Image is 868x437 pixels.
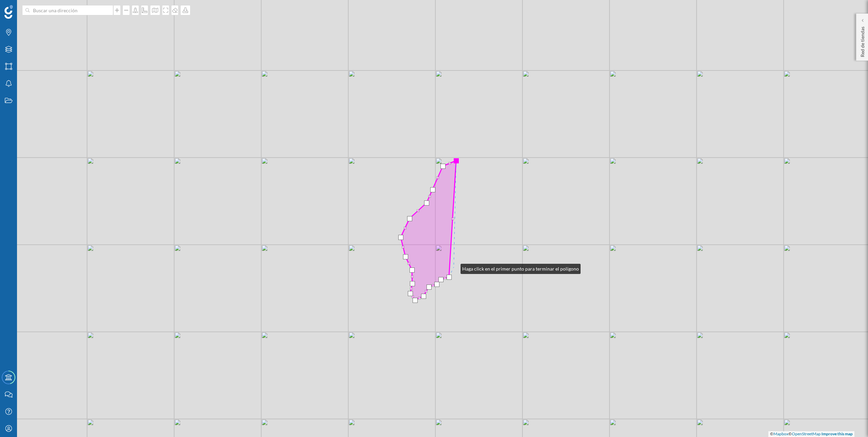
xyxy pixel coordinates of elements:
[859,24,866,57] p: Red de tiendas
[4,5,13,19] img: Geoblink Logo
[768,431,854,437] div: © ©
[773,431,788,436] a: Mapbox
[821,431,853,436] a: Improve this map
[14,5,38,11] span: Soporte
[461,264,581,274] div: Haga click en el primer punto para terminar el polígono
[792,431,821,436] a: OpenStreetMap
